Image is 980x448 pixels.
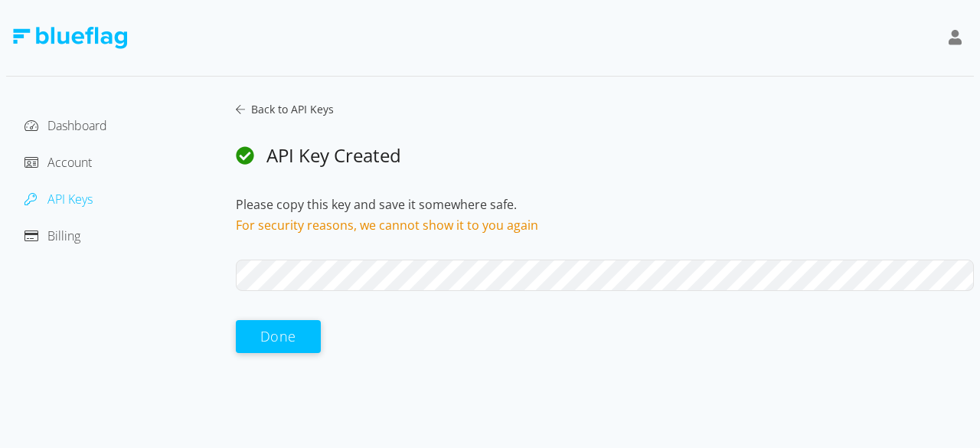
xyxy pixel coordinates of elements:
img: Blue Flag Logo [12,27,127,49]
span: Billing [47,227,80,244]
span: Account [47,154,92,171]
span: Back to API Keys [245,102,334,116]
span: Dashboard [47,117,107,134]
span: API Key Created [266,142,401,168]
span: For security reasons, we cannot show it to you again [236,217,538,234]
span: API Keys [47,191,93,208]
a: Billing [24,227,80,244]
span: Please copy this key and save it somewhere safe. [236,196,517,213]
a: Back to API Keys [236,101,974,117]
a: Account [24,154,92,171]
a: API Keys [24,191,93,208]
a: Dashboard [24,117,107,134]
button: Done [236,320,321,353]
